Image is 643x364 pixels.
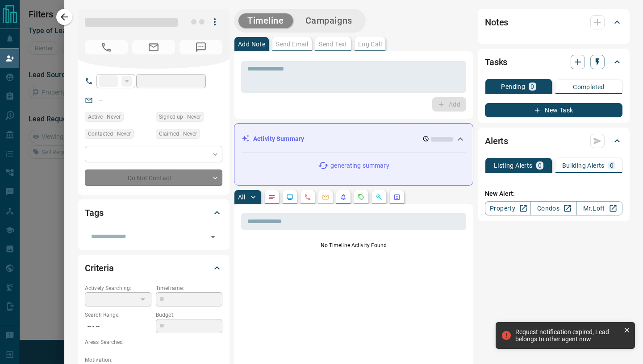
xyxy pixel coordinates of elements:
p: All [238,194,245,200]
span: Contacted - Never [88,129,131,138]
svg: Calls [304,194,311,201]
svg: Opportunities [376,194,383,201]
p: Activity Summary [253,134,304,144]
svg: Agent Actions [393,194,401,201]
p: 0 [530,83,534,90]
p: No Timeline Activity Found [241,241,466,249]
span: Claimed - Never [159,129,197,138]
p: Pending [501,83,525,90]
p: Timeframe: [156,284,222,292]
h2: Tasks [485,55,507,69]
p: Budget: [156,311,222,319]
a: -- [99,96,103,103]
div: Alerts [485,130,622,152]
h2: Tags [85,206,103,220]
span: Active - Never [88,112,121,121]
p: Listing Alerts [494,162,533,169]
div: Tags [85,202,222,223]
p: 0 [610,162,614,169]
p: -- - -- [85,319,151,334]
p: Completed [573,84,605,90]
button: Campaigns [296,13,361,28]
div: Request notification expired, Lead belongs to other agent now [515,328,620,343]
div: Do Not Contact [85,170,222,186]
span: No Number [85,40,128,54]
a: Mr.Loft [576,201,622,215]
a: Property [485,201,531,215]
svg: Listing Alerts [340,194,347,201]
h2: Alerts [485,134,508,148]
p: 0 [538,162,542,169]
button: Open [207,231,219,243]
p: Building Alerts [562,162,605,169]
span: No Number [180,40,222,54]
div: Tasks [485,51,622,73]
p: Search Range: [85,311,151,319]
a: Condos [530,201,576,215]
svg: Lead Browsing Activity [286,194,293,201]
p: Areas Searched: [85,338,222,346]
h2: Notes [485,15,508,29]
div: Notes [485,12,622,33]
div: Criteria [85,257,222,279]
p: New Alert: [485,189,622,199]
h2: Criteria [85,261,114,275]
svg: Notes [268,194,276,201]
p: generating summary [330,161,389,170]
span: Signed up - Never [159,112,201,121]
p: Motivation: [85,356,222,364]
button: Timeline [238,13,293,28]
p: Add Note [238,41,265,47]
p: Actively Searching: [85,284,151,292]
span: No Email [132,40,175,54]
svg: Requests [358,194,365,201]
button: New Task [485,103,622,117]
svg: Emails [322,194,329,201]
div: Activity Summary [242,131,466,147]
